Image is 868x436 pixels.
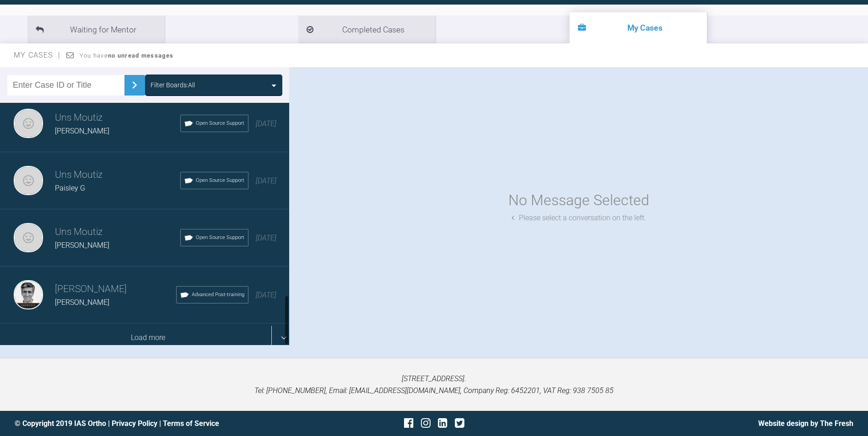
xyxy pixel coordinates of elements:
li: Completed Cases [298,16,436,43]
span: Open Source Support [196,119,244,128]
h3: Uns Moutiz [55,110,180,126]
span: [PERSON_NAME] [55,127,109,135]
span: My Cases [14,51,61,59]
a: Privacy Policy [112,419,157,428]
strong: no unread messages [108,52,173,59]
div: © Copyright 2019 IAS Ortho | | [15,418,294,430]
input: Enter Case ID or Title [7,75,124,96]
span: Open Source Support [196,176,244,185]
span: Paisley G [55,184,85,192]
span: [PERSON_NAME] [55,298,109,307]
span: [DATE] [256,176,276,185]
span: [DATE] [256,119,276,128]
img: Uns Moutiz [14,166,43,195]
li: My Cases [570,12,707,43]
div: No Message Selected [508,189,649,212]
h3: Uns Moutiz [55,224,180,240]
img: Asif Chatoo [14,280,43,309]
li: Waiting for Mentor [27,16,165,43]
img: Uns Moutiz [14,109,43,138]
h3: [PERSON_NAME] [55,282,176,297]
p: [STREET_ADDRESS]. Tel: [PHONE_NUMBER], Email: [EMAIL_ADDRESS][DOMAIN_NAME], Company Reg: 6452201,... [15,373,853,396]
img: chevronRight.28bd32b0.svg [127,78,142,92]
div: Please select a conversation on the left. [512,212,646,224]
span: [DATE] [256,234,276,242]
a: Website design by The Fresh [758,419,853,428]
img: Uns Moutiz [14,223,43,252]
span: [DATE] [256,291,276,299]
span: Open Source Support [196,234,244,242]
a: Terms of Service [163,419,219,428]
h3: Uns Moutiz [55,167,180,183]
span: Advanced Post-training [192,291,244,299]
span: [PERSON_NAME] [55,241,109,250]
span: You have [80,52,173,59]
div: Filter Boards: All [151,80,195,90]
